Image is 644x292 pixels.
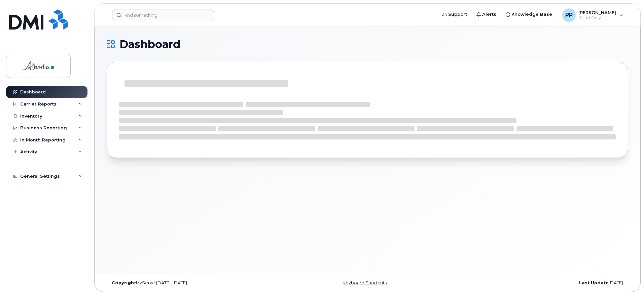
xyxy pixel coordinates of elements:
a: Keyboard Shortcuts [343,280,387,285]
div: MyServe [DATE]–[DATE] [107,280,281,286]
span: Dashboard [119,39,180,49]
div: [DATE] [454,280,628,286]
strong: Copyright [112,280,136,285]
strong: Last Update [579,280,609,285]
